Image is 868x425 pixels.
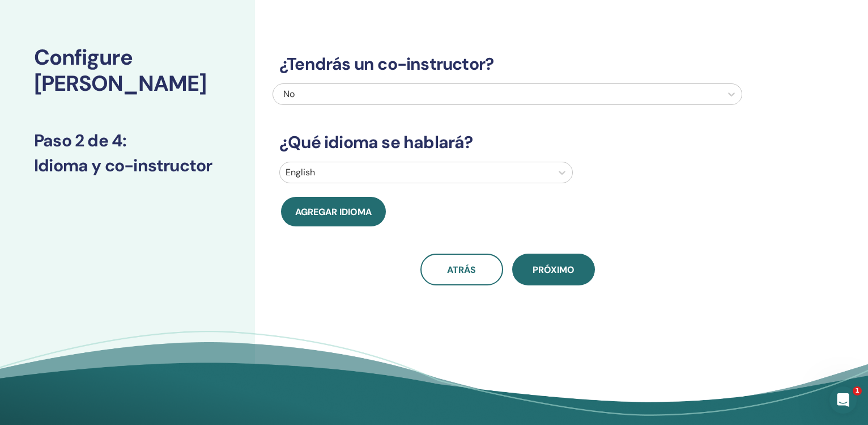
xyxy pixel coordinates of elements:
h3: Idioma y co-instructor [34,155,221,176]
span: Agregar idioma [295,206,372,218]
h3: ¿Qué idioma se hablará? [273,132,742,153]
span: atrás [447,264,476,276]
button: Agregar idioma [281,197,386,226]
button: próximo [512,254,595,285]
h2: Configure [PERSON_NAME] [34,45,221,96]
iframe: Intercom live chat [829,386,857,414]
span: No [283,88,295,100]
h3: ¿Tendrás un co-instructor? [273,54,742,74]
h3: Paso 2 de 4 : [34,131,221,151]
span: próximo [533,264,575,276]
button: atrás [420,254,503,285]
span: 1 [853,386,862,395]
